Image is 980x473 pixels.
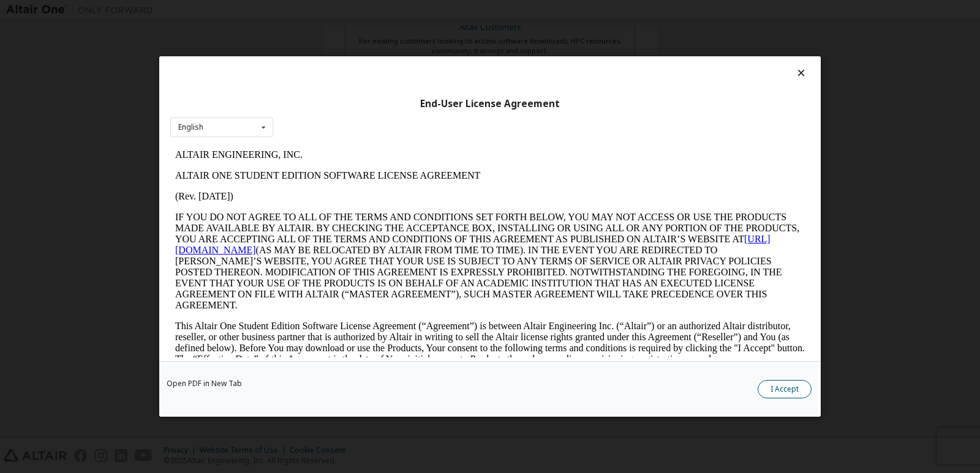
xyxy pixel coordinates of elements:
p: IF YOU DO NOT AGREE TO ALL OF THE TERMS AND CONDITIONS SET FORTH BELOW, YOU MAY NOT ACCESS OR USE... [5,67,635,166]
p: (Rev. [DATE]) [5,47,635,58]
p: ALTAIR ENGINEERING, INC. [5,5,635,16]
a: [URL][DOMAIN_NAME] [5,89,600,111]
button: I Accept [758,380,812,398]
p: ALTAIR ONE STUDENT EDITION SOFTWARE LICENSE AGREEMENT [5,26,635,37]
a: Open PDF in New Tab [167,380,242,387]
p: This Altair One Student Edition Software License Agreement (“Agreement”) is between Altair Engine... [5,176,635,220]
div: End-User License Agreement [170,98,810,110]
div: English [178,124,203,131]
